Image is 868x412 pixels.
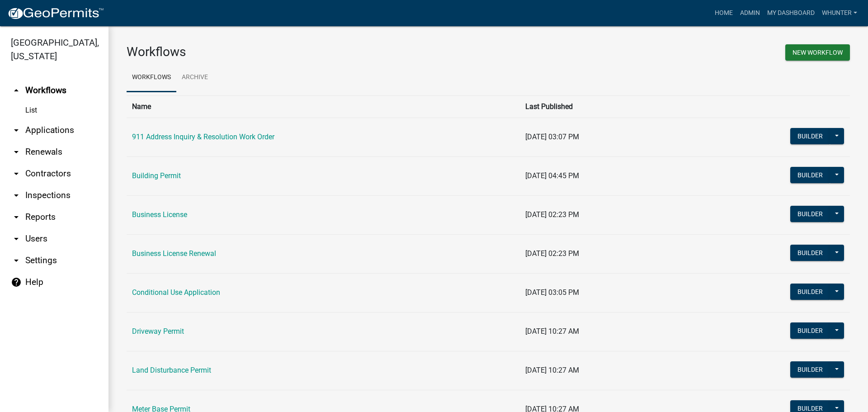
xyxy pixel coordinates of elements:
span: [DATE] 10:27 AM [525,366,579,374]
a: My Dashboard [764,5,818,22]
a: whunter [818,5,861,22]
a: Business License Renewal [132,249,216,258]
h3: Workflows [127,44,481,60]
button: New Workflow [785,44,850,61]
i: arrow_drop_down [11,190,22,201]
i: arrow_drop_down [11,233,22,244]
button: Builder [790,128,830,144]
a: 911 Address Inquiry & Resolution Work Order [132,133,274,141]
span: [DATE] 02:23 PM [525,249,579,258]
button: Builder [790,167,830,183]
button: Builder [790,361,830,378]
button: Builder [790,322,830,339]
span: [DATE] 03:07 PM [525,133,579,141]
a: Admin [736,5,764,22]
a: Conditional Use Application [132,288,220,297]
a: Building Permit [132,171,181,180]
i: arrow_drop_down [11,212,22,223]
a: Land Disturbance Permit [132,366,211,374]
span: [DATE] 04:45 PM [525,171,579,180]
a: Driveway Permit [132,327,184,336]
a: Business License [132,210,187,219]
span: [DATE] 03:05 PM [525,288,579,297]
a: Workflows [127,63,176,92]
i: help [11,277,22,288]
button: Builder [790,245,830,261]
button: Builder [790,284,830,300]
a: Archive [176,63,213,92]
a: Home [711,5,736,22]
span: [DATE] 10:27 AM [525,327,579,336]
i: arrow_drop_down [11,255,22,266]
span: [DATE] 02:23 PM [525,210,579,219]
i: arrow_drop_down [11,125,22,136]
i: arrow_drop_down [11,147,22,157]
th: Last Published [520,95,684,118]
button: Builder [790,206,830,222]
th: Name [127,95,520,118]
i: arrow_drop_up [11,85,22,96]
i: arrow_drop_down [11,168,22,179]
